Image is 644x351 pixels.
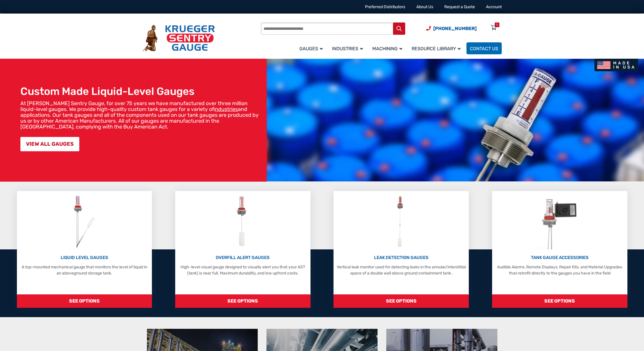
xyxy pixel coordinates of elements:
[426,25,477,32] a: Phone Number (920) 434-8860
[178,264,308,276] p: High-level visual gauge designed to visually alert you that your AST (tank) is near full. Maximum...
[408,41,466,55] a: Resource Library
[175,191,310,308] a: Overfill Alert Gauges OVERFILL ALERT GAUGES High-level visual gauge designed to visually alert yo...
[416,4,433,9] a: About Us
[536,194,583,249] img: Tank Gauge Accessories
[267,59,644,182] img: bg_hero_bannerksentry
[143,25,215,52] img: Krueger Sentry Gauge
[332,46,363,51] span: Industries
[299,46,323,51] span: Gauges
[20,100,264,130] p: At [PERSON_NAME] Sentry Gauge, for over 75 years we have manufactured over three million liquid-l...
[69,194,100,249] img: Liquid Level Gauges
[412,46,461,51] span: Resource Library
[365,4,405,9] a: Preferred Distributors
[175,294,310,308] span: SEE OPTIONS
[466,42,502,54] a: Contact Us
[334,191,469,308] a: Leak Detection Gauges LEAK DETECTION GAUGES Vertical leak monitor used for detecting leaks in the...
[594,59,638,71] img: Made In USA
[17,191,152,308] a: Liquid Level Gauges LIQUID LEVEL GAUGES A top-mounted mechanical gauge that monitors the level of...
[296,41,329,55] a: Gauges
[20,137,79,151] a: VIEW ALL GAUGES
[495,254,624,261] p: TANK GAUGE ACCESSORIES
[334,294,469,308] span: SEE OPTIONS
[215,106,238,112] a: industries
[492,191,627,308] a: Tank Gauge Accessories TANK GAUGE ACCESSORIES Audible Alarms, Remote Displays, Repair Kits, and M...
[336,254,466,261] p: LEAK DETECTION GAUGES
[470,46,498,51] span: Contact Us
[329,41,369,55] a: Industries
[496,22,498,27] div: 0
[492,294,627,308] span: SEE OPTIONS
[486,4,502,9] a: Account
[336,264,466,276] p: Vertical leak monitor used for detecting leaks in the annular/interstitial space of a double wall...
[20,254,149,261] p: LIQUID LEVEL GAUGES
[20,264,149,276] p: A top-mounted mechanical gauge that monitors the level of liquid in an aboveground storage tank.
[20,85,264,98] h1: Custom Made Liquid-Level Gauges
[372,46,402,51] span: Machining
[433,26,477,31] span: [PHONE_NUMBER]
[495,264,624,276] p: Audible Alarms, Remote Displays, Repair Kits, and Material Upgrades that retrofit directly to the...
[390,194,413,249] img: Leak Detection Gauges
[230,194,256,249] img: Overfill Alert Gauges
[444,4,475,9] a: Request a Quote
[17,294,152,308] span: SEE OPTIONS
[369,41,408,55] a: Machining
[178,254,308,261] p: OVERFILL ALERT GAUGES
